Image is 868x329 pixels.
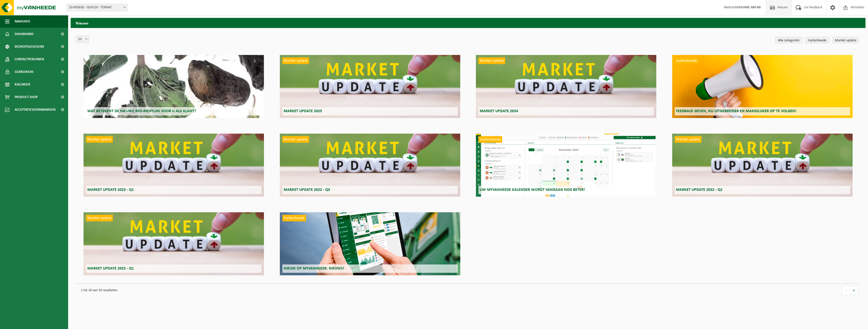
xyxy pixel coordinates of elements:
[735,6,761,9] strong: SOUFIANE AM-MI
[672,55,853,118] a: myVanheede Feedback geven, nu uitgebreider en makkelijker op te volgen!
[676,188,722,192] span: Market update 2022 - Q2
[282,57,309,64] span: Market update
[775,37,802,43] a: Alle categoriën
[478,136,502,143] span: myVanheede
[15,40,44,53] span: Bedrijfsgegevens
[284,188,330,192] span: Market update 2022 - Q3
[84,55,264,118] a: Wat betekent de nieuwe RED-richtlijn voor u als klant?
[76,36,89,43] span: 10
[480,109,518,113] span: Market update 2024
[676,109,796,113] span: Feedback geven, nu uitgebreider en makkelijker op te volgen!
[87,109,196,113] span: Wat betekent de nieuwe RED-richtlijn voor u als klant?
[15,78,30,91] span: Kalender
[15,53,44,66] span: Contactpersonen
[67,4,127,11] span: 10-895630 - ISOFLEX - TERNAT
[282,136,309,143] span: Market update
[86,136,113,143] span: Market update
[15,28,34,40] span: Dashboard
[280,55,460,118] a: Market update Market update 2025
[84,212,264,275] a: Market update Market update 2022 - Q1
[86,215,113,221] span: Market update
[15,15,30,28] span: Navigatie
[280,134,460,197] a: Market update Market update 2022 - Q3
[675,57,698,64] span: myVanheede
[15,66,34,78] span: Gebruikers
[478,57,505,64] span: Market update
[284,266,344,271] span: Nieuw op myVanheede: Nieuws!
[15,91,38,103] span: Product Shop
[280,212,460,275] a: myVanheede Nieuw op myVanheede: Nieuws!
[87,266,134,271] span: Market update 2022 - Q1
[476,134,656,197] a: myVanheede Uw myVanheede kalender wordt vandaag nog beter!
[672,134,853,197] a: Market update Market update 2022 - Q2
[76,36,89,43] span: 10
[832,37,859,43] a: Market update
[15,103,56,116] span: Acceptatievoorwaarden
[71,18,865,28] h2: Nieuws
[476,55,656,118] a: Market update Market update 2024
[84,134,264,197] a: Market update Market update 2023 - Q1
[87,188,134,192] span: Market update 2023 - Q1
[842,286,850,295] a: vorige
[675,136,701,143] span: Market update
[850,286,858,295] a: volgende
[282,215,306,221] span: myVanheede
[78,286,837,295] p: 1 tot 10 van 10 resultaten
[805,37,829,43] a: myVanheede
[284,109,322,113] span: Market update 2025
[67,4,127,11] span: 10-895630 - ISOFLEX - TERNAT
[480,188,585,192] span: Uw myVanheede kalender wordt vandaag nog beter!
